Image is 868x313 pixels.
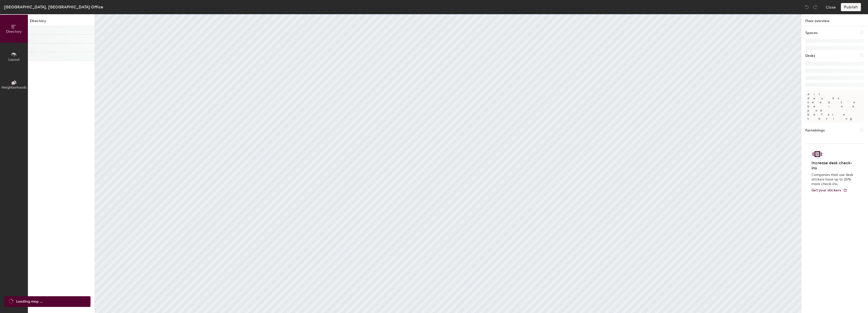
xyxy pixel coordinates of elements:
[805,53,815,59] h1: Desks
[811,173,855,186] p: Companies that use desk stickers have up to 25% more check-ins.
[95,14,801,313] canvas: Map
[801,14,868,26] h1: Floor overview
[28,18,95,26] h1: Directory
[805,30,818,36] h1: Spaces
[805,90,864,123] p: All desks need to be in a pod before saving
[811,188,847,193] a: Get your stickers
[4,4,103,10] div: [GEOGRAPHIC_DATA], [GEOGRAPHIC_DATA] Office
[826,3,836,11] button: Close
[811,150,823,158] img: Sticker logo
[6,29,22,34] span: Directory
[811,160,855,171] h4: Increase desk check-ins
[16,299,43,304] span: Loading map ...
[811,188,841,192] span: Get your stickers
[812,5,818,10] img: Redo
[8,57,20,62] span: Layout
[2,85,26,90] span: Neighborhoods
[804,5,809,10] img: Undo
[805,128,825,133] h1: Furnishings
